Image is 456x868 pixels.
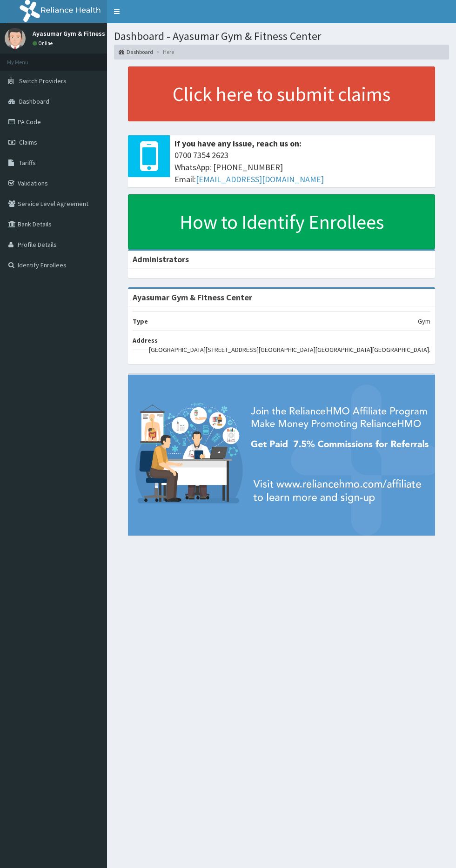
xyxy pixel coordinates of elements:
span: Dashboard [19,97,49,106]
h1: Dashboard - Ayasumar Gym & Fitness Center [114,30,449,42]
a: Dashboard [119,48,153,56]
span: Switch Providers [19,77,67,85]
p: Ayasumar Gym & Fitness [33,30,105,37]
img: provider-team-banner.png [128,375,435,535]
strong: Ayasumar Gym & Fitness Center [133,292,252,303]
b: If you have any issue, reach us on: [174,138,302,149]
span: Tariffs [19,159,36,167]
p: Gym [418,317,430,326]
a: [EMAIL_ADDRESS][DOMAIN_NAME] [196,174,324,185]
a: How to Identify Enrollees [128,194,435,249]
b: Address [133,336,158,345]
img: User Image [5,28,26,49]
span: 0700 7354 2623 WhatsApp: [PHONE_NUMBER] Email: [174,149,430,185]
li: Here [154,48,174,56]
b: Administrators [133,254,189,265]
a: Online [33,40,55,46]
b: Type [133,317,148,325]
span: Claims [19,138,37,146]
p: [GEOGRAPHIC_DATA][STREET_ADDRESS][GEOGRAPHIC_DATA][GEOGRAPHIC_DATA][GEOGRAPHIC_DATA]. [149,345,430,354]
a: Click here to submit claims [128,66,435,121]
